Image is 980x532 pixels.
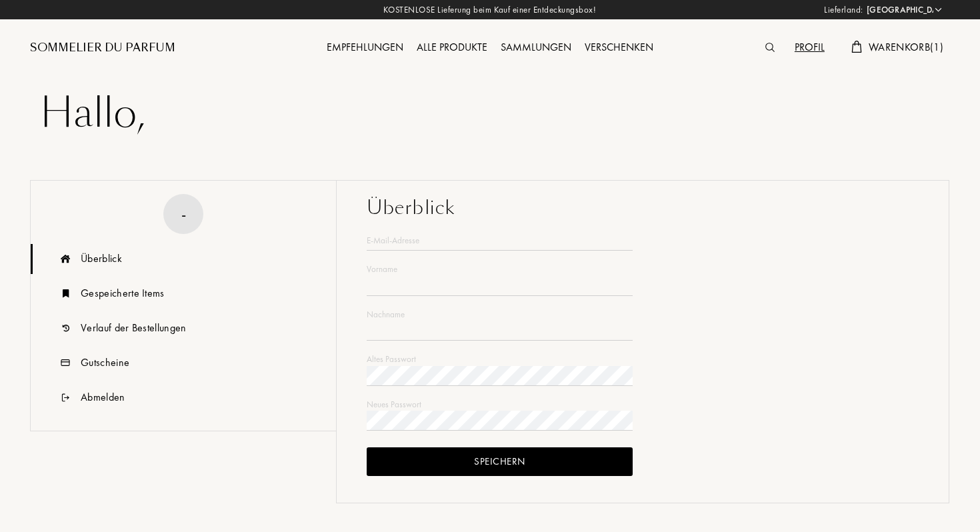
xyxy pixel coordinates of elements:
[410,40,494,54] a: Alle Produkte
[181,203,186,226] div: -
[367,398,633,411] div: Neues Passwort
[578,39,660,57] div: Verschenken
[81,389,125,405] div: Abmelden
[57,383,74,413] img: icn_logout.svg
[57,348,74,378] img: icn_code.svg
[869,40,943,54] span: Warenkorb ( 1 )
[788,40,831,54] a: Profil
[57,313,74,343] img: icn_history.svg
[494,40,578,54] a: Sammlungen
[367,308,633,321] div: Nachname
[494,39,578,57] div: Sammlungen
[320,39,410,57] div: Empfehlungen
[57,279,74,309] img: icn_book.svg
[57,244,74,274] img: icn_overview.svg
[81,285,165,301] div: Gespeicherte Items
[788,39,831,57] div: Profil
[30,40,175,56] a: Sommelier du Parfum
[367,263,633,276] div: Vorname
[367,353,633,366] div: Altes Passwort
[81,251,122,267] div: Überblick
[851,41,862,53] img: cart.svg
[81,355,129,371] div: Gutscheine
[320,40,410,54] a: Empfehlungen
[765,43,775,52] img: search_icn.svg
[410,39,494,57] div: Alle Produkte
[578,40,660,54] a: Verschenken
[367,194,919,222] div: Überblick
[367,234,633,247] div: E-Mail-Adresse
[367,447,633,476] div: Speichern
[824,3,863,17] span: Lieferland:
[40,87,940,140] div: Hallo ,
[81,320,187,336] div: Verlauf der Bestellungen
